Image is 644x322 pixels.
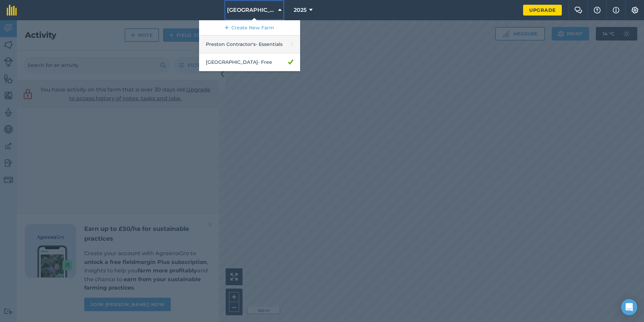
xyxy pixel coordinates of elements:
img: svg+xml;base64,PHN2ZyB4bWxucz0iaHR0cDovL3d3dy53My5vcmcvMjAwMC9zdmciIHdpZHRoPSIxNyIgaGVpZ2h0PSIxNy... [613,6,619,14]
a: Upgrade [523,5,562,16]
span: 2025 [294,6,307,14]
div: Open Intercom Messenger [621,299,637,315]
a: Preston Contractor's- Essentials [199,35,300,53]
img: A cog icon [631,7,639,14]
img: A question mark icon [593,7,601,14]
a: [GEOGRAPHIC_DATA]- Free [199,53,300,71]
img: Two speech bubbles overlapping with the left bubble in the forefront [574,7,582,14]
img: fieldmargin Logo [7,5,17,16]
span: [GEOGRAPHIC_DATA] [227,6,276,14]
a: Create New Farm [199,20,300,35]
